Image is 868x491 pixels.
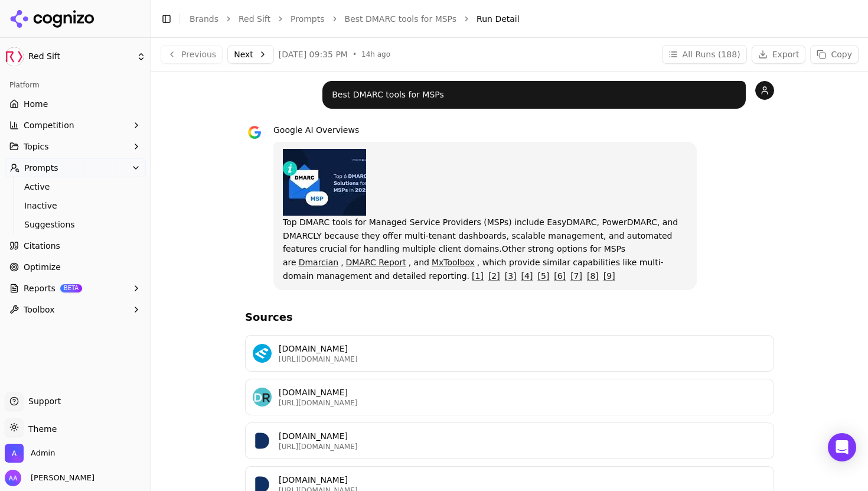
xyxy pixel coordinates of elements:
span: Google AI Overviews [273,125,359,135]
span: 14h ago [361,50,390,59]
h3: Sources [245,309,774,326]
a: dmarcreport.com favicon[DOMAIN_NAME][URL][DOMAIN_NAME] [245,379,774,415]
button: Next [227,45,274,64]
a: [4] [521,271,533,281]
a: Optimize [5,258,146,277]
span: Admin [31,448,55,459]
span: Toolbox [24,304,55,316]
span: Reports [24,282,56,294]
span: Support [24,395,61,407]
button: Toolbox [5,300,146,319]
button: Topics [5,137,146,156]
button: Copy [810,45,859,64]
a: [8] [587,271,599,281]
p: [DOMAIN_NAME] [279,474,766,486]
span: Optimize [24,261,61,273]
button: Competition [5,116,146,135]
a: [5] [537,271,549,281]
button: All Runs (188) [662,45,747,64]
span: Competition [24,119,74,131]
a: [1] [472,271,484,281]
span: Active [24,181,127,193]
img: easydmarc.com favicon [253,344,272,363]
p: [URL][DOMAIN_NAME] [279,442,766,451]
span: Red Sift [28,51,132,62]
span: Inactive [24,200,127,212]
nav: breadcrumb [190,13,835,25]
span: [PERSON_NAME] [26,473,94,483]
a: Red Sift [239,13,270,25]
a: Inactive [19,197,132,214]
img: powerdmarc.com favicon [253,431,272,450]
img: Top DMARC Solution for MSPs: Protect Clients & Grow Your Business [283,149,366,216]
span: [DATE] 09:35 PM [279,48,348,60]
a: powerdmarc.com favicon[DOMAIN_NAME][URL][DOMAIN_NAME] [245,422,774,459]
a: Prompts [291,13,325,25]
p: [DOMAIN_NAME] [279,430,766,442]
button: ReportsBETA [5,279,146,298]
a: easydmarc.com favicon[DOMAIN_NAME][URL][DOMAIN_NAME] [245,335,774,372]
span: Prompts [24,162,58,174]
a: Suggestions [19,216,132,233]
a: Best DMARC tools for MSPs [345,13,457,25]
span: Run Detail [477,13,520,25]
a: Dmarcian [299,258,338,267]
img: Alp Aysan [5,470,21,486]
a: Active [19,178,132,195]
a: [2] [488,271,500,281]
p: [URL][DOMAIN_NAME] [279,398,766,408]
a: [3] [505,271,517,281]
a: MxToolbox [432,258,475,267]
button: Prompts [5,158,146,177]
span: Suggestions [24,219,127,230]
img: Red Sift [5,47,24,66]
span: BETA [60,284,82,292]
p: [DOMAIN_NAME] [279,386,766,398]
span: Citations [24,240,60,252]
span: Home [24,98,48,110]
button: Export [752,45,806,64]
button: Open organization switcher [5,444,55,463]
img: dmarcreport.com favicon [253,388,272,407]
p: [DOMAIN_NAME] [279,343,766,355]
p: Best DMARC tools for MSPs [332,88,736,102]
a: [7] [570,271,582,281]
p: [URL][DOMAIN_NAME] [279,355,766,364]
a: [9] [603,271,615,281]
span: Topics [24,141,49,152]
a: Brands [190,14,218,24]
a: [6] [554,271,566,281]
button: Open user button [5,470,94,486]
a: Home [5,95,146,113]
a: DMARC Report [346,258,406,267]
a: Citations [5,236,146,255]
div: Open Intercom Messenger [828,433,856,461]
div: Platform [5,76,146,95]
span: Theme [24,424,57,434]
span: • [353,50,357,59]
p: Top DMARC tools for Managed Service Providers (MSPs) include EasyDMARC, PowerDMARC, and DMARCLY b... [283,149,687,283]
img: Admin [5,444,24,463]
